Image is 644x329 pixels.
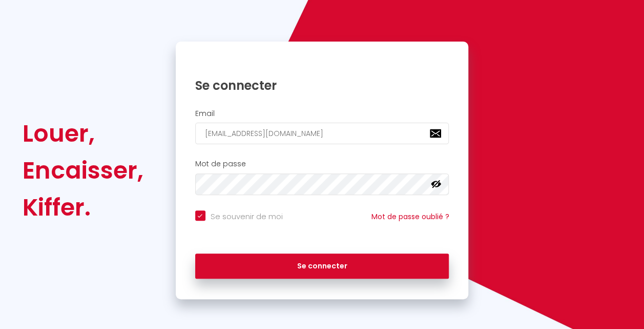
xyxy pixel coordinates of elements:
[23,115,143,152] div: Louer,
[371,211,449,222] a: Mot de passe oublié ?
[195,109,449,118] h2: Email
[195,254,449,279] button: Se connecter
[23,152,143,189] div: Encaisser,
[195,123,449,144] input: Ton Email
[8,4,39,35] button: Ouvrir le widget de chat LiveChat
[195,160,449,168] h2: Mot de passe
[23,189,143,226] div: Kiffer.
[195,78,449,93] h1: Se connecter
